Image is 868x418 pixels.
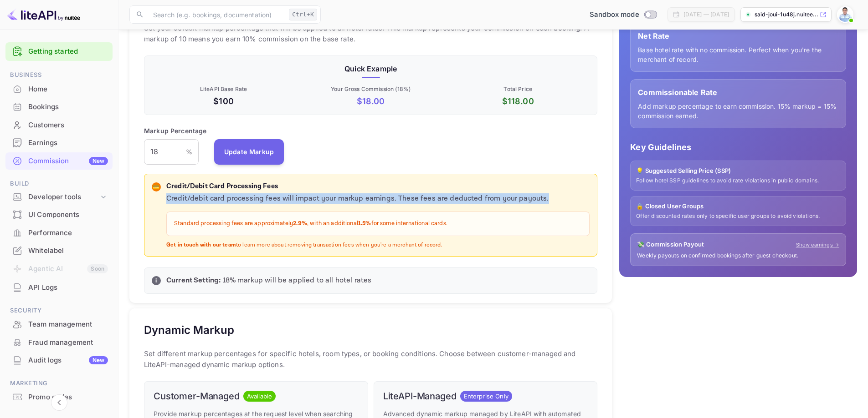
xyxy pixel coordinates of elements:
[5,98,113,116] div: Bookings
[796,241,839,249] a: Show earnings →
[638,45,838,64] p: Base hotel rate with no commission. Perfect when you're the merchant of record.
[166,242,590,249] p: to learn more about removing transaction fees when you're a merchant of record.
[5,316,113,332] a: Team management
[5,224,113,242] div: Performance
[5,334,113,351] a: Fraud management
[28,84,108,95] div: Home
[28,102,108,112] div: Bookings
[152,95,295,107] p: $100
[5,388,113,406] div: Promo codes
[51,394,67,411] button: Collapse navigation
[5,334,113,352] div: Fraud management
[5,206,113,224] div: UI Components
[155,277,157,285] p: i
[243,392,276,401] span: Available
[166,242,236,248] strong: Get in touch with our team
[460,392,512,401] span: Enterprise Only
[683,10,729,19] div: [DATE] — [DATE]
[89,157,108,165] div: New
[586,10,660,20] div: Switch to Production mode
[166,275,590,286] p: 18 % markup will be applied to all hotel rates
[5,152,113,169] a: CommissionNew
[638,101,838,121] p: Add markup percentage to earn commission. 15% markup = 15% commission earned.
[154,391,240,402] h6: Customer-Managed
[590,10,639,20] span: Sandbox mode
[28,282,108,293] div: API Logs
[174,219,582,228] p: Standard processing fees are approximately , with an additional for some international cards.
[446,85,590,93] p: Total Price
[637,252,839,260] p: Weekly payouts on confirmed bookings after guest checkout.
[28,192,99,202] div: Developer tools
[186,147,192,156] p: %
[637,240,704,249] p: 💸 Commission Payout
[5,81,113,98] div: Home
[5,352,113,369] div: Audit logsNew
[636,202,840,211] p: 🔒 Closed User Groups
[28,246,108,256] div: Whitelabel
[28,138,108,148] div: Earnings
[5,70,113,80] span: Business
[153,183,159,191] p: 💳
[5,378,113,388] span: Marketing
[299,85,442,93] p: Your Gross Commission ( 18 %)
[293,220,307,227] strong: 2.9%
[5,316,113,333] div: Team management
[838,7,853,22] img: Said Joui
[7,7,80,22] img: LiteAPI logo
[28,46,108,57] a: Getting started
[152,63,590,74] p: Quick Example
[755,10,818,19] p: said-joui-1u48j.nuitee...
[5,279,113,296] a: API Logs
[5,134,113,151] a: Earnings
[5,152,113,170] div: CommissionNew
[289,9,317,20] div: Ctrl+K
[5,279,113,297] div: API Logs
[28,210,108,220] div: UI Components
[166,181,590,192] p: Credit/Debit Card Processing Fees
[383,391,457,402] h6: LiteAPI-Managed
[166,193,590,204] p: Credit/debit card processing fees will impact your markup earnings. These fees are deducted from ...
[28,392,108,403] div: Promo codes
[144,126,207,136] p: Markup Percentage
[5,306,113,316] span: Security
[144,323,234,337] h5: Dynamic Markup
[5,206,113,223] a: UI Components
[5,224,113,241] a: Performance
[5,134,113,152] div: Earnings
[5,352,113,368] a: Audit logsNew
[638,30,838,41] p: Net Rate
[28,319,108,330] div: Team management
[152,85,295,93] p: LiteAPI Base Rate
[166,276,221,285] strong: Current Setting:
[28,355,108,366] div: Audit logs
[5,116,113,133] a: Customers
[358,220,371,227] strong: 1.5%
[636,166,840,176] p: 💡 Suggested Selling Price (SSP)
[5,179,113,189] span: Build
[5,242,113,260] div: Whitelabel
[28,156,108,166] div: Commission
[5,42,113,61] div: Getting started
[630,141,846,153] p: Key Guidelines
[299,95,442,107] p: $ 18.00
[638,87,838,98] p: Commissionable Rate
[89,356,108,364] div: New
[214,139,284,165] button: Update Markup
[5,388,113,405] a: Promo codes
[28,337,108,348] div: Fraud management
[5,242,113,259] a: Whitelabel
[148,5,285,24] input: Search (e.g. bookings, documentation)
[636,177,840,185] p: Follow hotel SSP guidelines to avoid rate violations in public domains.
[144,23,597,45] p: Set your default markup percentage that will be applied to all hotel rates. This markup represent...
[5,189,113,205] div: Developer tools
[144,348,597,370] p: Set different markup percentages for specific hotels, room types, or booking conditions. Choose b...
[5,81,113,97] a: Home
[28,120,108,131] div: Customers
[446,95,590,107] p: $ 118.00
[28,228,108,238] div: Performance
[636,212,840,220] p: Offer discounted rates only to specific user groups to avoid violations.
[144,139,186,165] input: 0
[5,98,113,115] a: Bookings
